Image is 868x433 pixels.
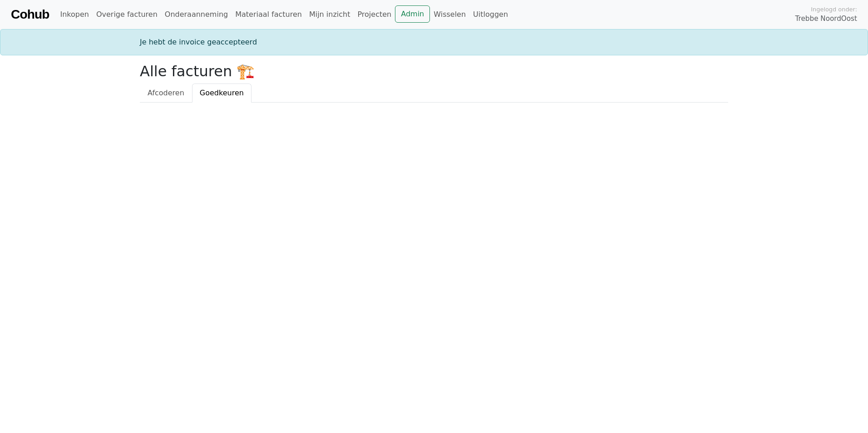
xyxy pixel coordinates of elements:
[140,63,728,80] h2: Alle facturen 🏗️
[395,5,430,23] a: Admin
[161,5,232,24] a: Onderaanneming
[469,5,512,24] a: Uitloggen
[306,5,354,24] a: Mijn inzicht
[140,84,192,103] a: Afcoderen
[134,37,734,48] div: Je hebt de invoice geaccepteerd
[148,89,184,97] span: Afcoderen
[93,5,161,24] a: Overige facturen
[232,5,306,24] a: Materiaal facturen
[811,5,857,14] span: Ingelogd onder:
[200,89,244,97] span: Goedkeuren
[11,4,49,25] a: Cohub
[795,14,857,24] span: Trebbe NoordOost
[354,5,395,24] a: Projecten
[192,84,252,103] a: Goedkeuren
[56,5,92,24] a: Inkopen
[430,5,469,24] a: Wisselen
